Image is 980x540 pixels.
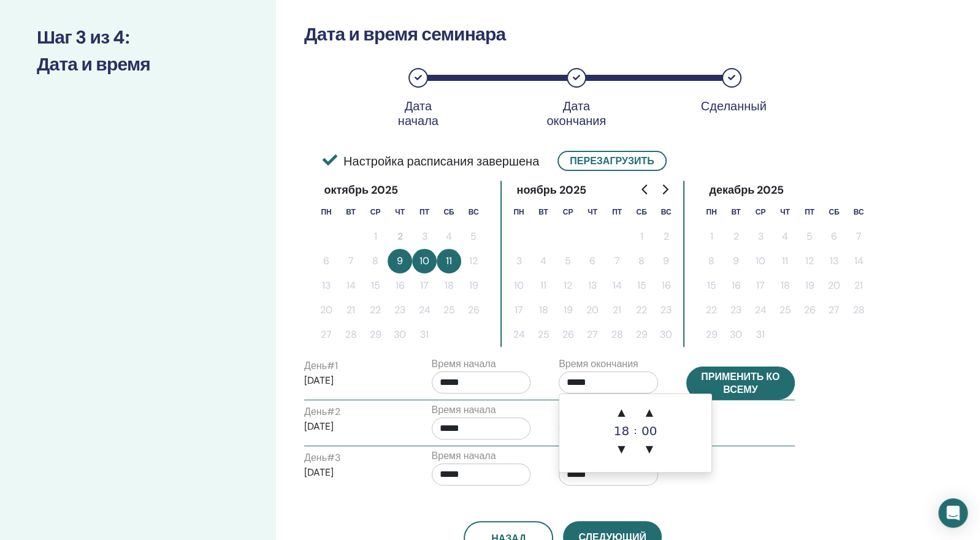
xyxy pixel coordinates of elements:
[654,322,678,347] button: 30
[846,224,871,249] button: 7
[629,224,654,249] button: 1
[556,273,580,298] button: 12
[822,200,846,224] th: суббота
[339,249,363,273] button: 7
[388,200,412,224] th: четверг
[37,53,239,75] h3: Дата и время
[637,437,662,462] span: ▼
[609,437,634,462] span: ▼
[412,200,437,224] th: пятница
[701,99,762,113] div: Сделанный
[580,298,605,322] button: 20
[629,200,654,224] th: суббота
[724,298,748,322] button: 23
[531,200,556,224] th: вторник
[323,152,539,170] span: Настройка расписания завершена
[609,425,634,437] div: 18
[580,322,605,347] button: 27
[461,200,486,224] th: воскресенье
[557,151,666,171] button: Перезагрузить
[388,249,412,273] button: 9
[437,298,461,322] button: 25
[699,249,724,273] button: 8
[531,273,556,298] button: 11
[412,249,437,273] button: 10
[654,298,678,322] button: 23
[432,449,496,463] label: Время начала
[629,298,654,322] button: 22
[609,400,634,425] span: ▲
[314,298,339,322] button: 20
[339,322,363,347] button: 28
[699,181,794,200] div: декабрь 2025
[686,367,795,400] button: Применить ко всему
[507,181,596,200] div: ноябрь 2025
[461,224,486,249] button: 5
[388,99,449,128] div: Дата начала
[699,273,724,298] button: 15
[629,322,654,347] button: 29
[412,224,437,249] button: 3
[556,322,580,347] button: 26
[580,249,605,273] button: 6
[314,273,339,298] button: 13
[314,322,339,347] button: 27
[699,224,724,249] button: 1
[773,224,797,249] button: 4
[388,224,412,249] button: 2
[388,273,412,298] button: 16
[531,298,556,322] button: 18
[363,273,388,298] button: 15
[654,273,678,298] button: 16
[314,249,339,273] button: 6
[507,273,531,298] button: 10
[507,200,531,224] th: понедельник
[432,357,496,371] label: Время начала
[699,322,724,347] button: 29
[437,224,461,249] button: 4
[304,419,404,434] p: [DATE]
[699,200,724,224] th: понедельник
[437,249,461,273] button: 11
[363,298,388,322] button: 22
[822,249,846,273] button: 13
[412,322,437,347] button: 31
[363,322,388,347] button: 29
[580,200,605,224] th: четверг
[339,298,363,322] button: 21
[724,224,748,249] button: 2
[559,357,638,371] label: Время окончания
[797,298,822,322] button: 26
[797,273,822,298] button: 19
[461,249,486,273] button: 12
[654,224,678,249] button: 2
[773,200,797,224] th: четверг
[748,249,773,273] button: 10
[654,249,678,273] button: 9
[637,400,662,425] span: ▲
[304,359,338,373] label: День # 1
[846,298,871,322] button: 28
[846,273,871,298] button: 21
[822,273,846,298] button: 20
[531,322,556,347] button: 25
[388,322,412,347] button: 30
[437,200,461,224] th: суббота
[388,298,412,322] button: 23
[556,249,580,273] button: 5
[363,224,388,249] button: 1
[748,200,773,224] th: среда
[304,373,404,388] p: [DATE]
[797,224,822,249] button: 5
[822,298,846,322] button: 27
[822,224,846,249] button: 6
[412,298,437,322] button: 24
[437,273,461,298] button: 18
[605,273,629,298] button: 14
[605,249,629,273] button: 7
[507,322,531,347] button: 24
[797,200,822,224] th: пятница
[605,322,629,347] button: 28
[605,298,629,322] button: 21
[507,249,531,273] button: 3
